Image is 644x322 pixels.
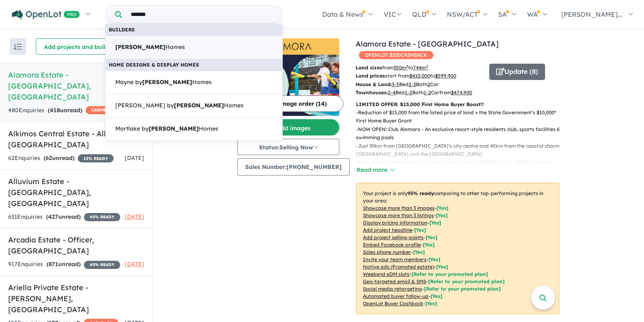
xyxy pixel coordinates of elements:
[363,264,434,270] u: Native ads (Promoted estate)
[356,80,483,89] p: Bed Bath Car
[8,212,120,222] div: 631 Enquir ies
[409,81,416,87] u: 2-3
[125,260,144,268] span: [DATE]
[363,300,423,306] u: OpenLot Buyer Cashback
[426,64,428,69] sup: 2
[356,72,483,80] p: start from
[425,300,437,306] span: [Yes]
[84,213,120,221] span: 45 % READY
[8,234,144,256] h5: Arcadia Estate - Officer , [GEOGRAPHIC_DATA]
[356,100,559,109] p: LIMITED OFFER: $15,000 First Home Buyer Boost!!
[424,89,431,95] u: 1-2
[356,89,388,95] b: Townhouses:
[356,64,382,71] b: Land sizes
[407,190,434,196] b: 95 % ready
[437,205,448,211] span: [ Yes ]
[8,128,144,150] h5: Alkimos Central Estate - Alkimos , [GEOGRAPHIC_DATA]
[237,158,349,175] button: Sales Number:[PHONE_NUMBER]
[363,293,429,299] u: Automated buyer follow-up
[123,6,281,23] input: Try estate name, suburb, builder or developer
[174,102,224,109] strong: [PERSON_NAME]
[451,89,472,95] u: $ 474,900
[423,242,435,248] span: [ Yes ]
[363,256,426,262] u: Invite your team members
[356,89,483,97] p: Bed Bath Car from
[363,249,411,255] u: Sales phone number
[428,278,505,284] span: [Refer to your promoted plan]
[427,81,430,87] u: 2
[109,62,199,68] b: Home Designs & Display Homes
[356,109,566,125] p: - Reduction of $15,000 from the listed price of land + the State Government’s $10,000* First Home...
[8,153,114,163] div: 62 Enquir ies
[115,78,212,87] span: Mayne by Homes
[115,43,165,51] strong: [PERSON_NAME]
[46,213,81,220] strong: ( unread)
[46,260,81,268] strong: ( unread)
[78,154,114,162] span: 15 % READY
[36,38,125,55] button: Add projects and builders
[408,64,428,71] span: to
[115,101,244,111] span: [PERSON_NAME] by Homes
[356,39,499,49] a: Alamora Estate - [GEOGRAPHIC_DATA]
[363,205,435,211] u: Showcase more than 3 images
[363,227,412,233] u: Add project headline
[356,125,566,142] p: - NOW OPEN: Club Alamora - An exclusive resort-style residents club, sports facilities & swimming...
[115,42,185,52] span: Homes
[356,165,394,175] button: Read more
[363,242,421,248] u: Embed Facebook profile
[261,95,343,112] button: Image order (14)
[8,69,144,102] h5: Alamora Estate - [GEOGRAPHIC_DATA] , [GEOGRAPHIC_DATA]
[241,42,336,51] img: Alamora Estate - Tarneit Logo
[363,271,409,277] u: Weekend eDM slots
[8,176,144,209] h5: Alluvium Estate - [GEOGRAPHIC_DATA] , [GEOGRAPHIC_DATA]
[105,117,283,141] a: Mortlake by[PERSON_NAME]Homes
[237,119,339,135] button: Add images
[363,220,427,226] u: Display pricing information
[84,261,120,269] span: 45 % READY
[142,78,192,86] strong: [PERSON_NAME]
[48,107,82,114] strong: ( unread)
[237,139,339,155] button: Status:Selling Now
[105,71,283,94] a: Mayne by[PERSON_NAME]Homes
[406,64,408,69] sup: 2
[431,293,442,299] span: [Yes]
[48,213,58,220] span: 427
[436,264,448,270] span: [Yes]
[489,64,545,80] button: Update (8)
[105,36,283,59] a: [PERSON_NAME]Homes
[392,81,399,87] u: 3-5
[411,271,488,277] span: [Refer to your promoted plan]
[363,234,424,240] u: Add project selling-points
[14,44,22,50] img: sort.svg
[109,27,135,33] b: Builders
[359,51,433,59] span: OPENLOT $ 200 CASHBACK
[8,106,120,115] div: 480 Enquir ies
[436,212,448,218] span: [ Yes ]
[125,154,144,162] span: [DATE]
[435,73,456,79] u: $ 599,900
[413,249,425,255] span: [ Yes ]
[363,286,422,292] u: Social media retargeting
[426,234,437,240] span: [ Yes ]
[363,278,426,284] u: Geo-targeted email & SMS
[12,10,80,20] img: Openlot PRO Logo White
[149,125,199,132] strong: [PERSON_NAME]
[46,154,52,162] span: 62
[356,64,483,72] p: from
[429,220,441,226] span: [ Yes ]
[48,260,58,268] span: 871
[388,89,396,95] u: 2-4
[405,89,412,95] u: 1-2
[8,282,144,315] h5: Ariella Private Estate - [PERSON_NAME] , [GEOGRAPHIC_DATA]
[413,64,428,71] u: 744 m
[393,64,408,71] u: 350 m
[409,73,430,79] u: $ 410,000
[356,183,559,314] p: Your project is only comparing to other top-performing projects in your area: - - - - - - - - - -...
[429,256,440,262] span: [ Yes ]
[125,213,144,220] span: [DATE]
[8,260,120,269] div: 917 Enquir ies
[424,286,501,292] span: [Refer to your promoted plan]
[86,106,120,114] span: CASHBACK
[430,73,456,79] span: to
[44,154,75,162] strong: ( unread)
